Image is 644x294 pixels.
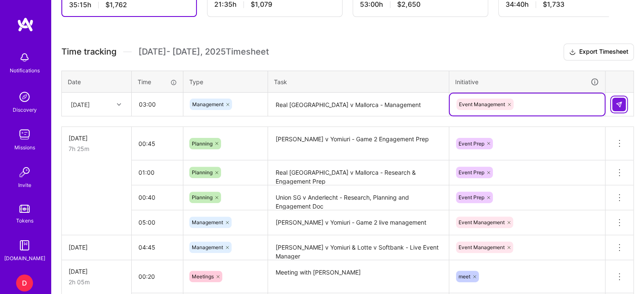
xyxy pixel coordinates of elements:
textarea: [PERSON_NAME] v Yomiuri - Game 2 live management [269,211,448,234]
span: Event Prep [459,140,484,147]
span: Meetings [192,273,214,280]
span: [DATE] - [DATE] , 2025 Timesheet [138,47,269,57]
th: Task [268,71,449,93]
span: Event Prep [459,194,484,201]
div: Initiative [455,77,599,87]
textarea: Real [GEOGRAPHIC_DATA] v Mallorca - Research & Engagement Prep [269,161,448,184]
input: HH:MM [132,161,183,184]
textarea: Meeting with [PERSON_NAME] [269,261,448,293]
div: Invite [18,181,31,190]
div: Discovery [13,105,37,114]
span: Time tracking [61,47,116,57]
span: meet [459,273,470,280]
input: HH:MM [132,132,183,155]
div: [DATE] [69,134,124,143]
div: Time [138,77,177,86]
th: Type [183,71,268,93]
a: D [14,275,35,291]
input: HH:MM [132,186,183,209]
span: $1,762 [105,0,127,9]
input: HH:MM [132,265,183,288]
span: Management [192,244,223,250]
input: HH:MM [132,236,183,258]
img: Invite [16,164,33,181]
img: Submit [616,101,622,108]
div: 35:15 h [69,0,189,9]
img: guide book [16,237,33,254]
div: Tokens [16,216,33,225]
div: [DOMAIN_NAME] [4,254,45,263]
img: logo [17,17,34,32]
span: Event Prep [459,169,484,176]
div: 7h 25m [69,144,124,153]
button: Export Timesheet [564,44,634,60]
input: HH:MM [132,93,182,115]
div: [DATE] [69,243,124,252]
span: Planning [192,194,213,201]
th: Date [62,71,132,93]
i: icon Chevron [117,102,121,107]
span: Event Management [459,101,505,107]
div: Missions [14,143,35,152]
img: bell [16,49,33,66]
img: teamwork [16,126,33,143]
div: D [16,275,33,291]
img: tokens [19,205,30,213]
textarea: [PERSON_NAME] v Yomiuri & Lotte v Softbank - Live Event Manager [269,236,448,259]
span: Planning [192,140,213,147]
div: null [612,98,627,111]
textarea: [PERSON_NAME] v Yomiuri - Game 2 Engagement Prep [269,128,448,159]
input: HH:MM [132,211,183,234]
div: Notifications [10,66,40,75]
img: discovery [16,88,33,105]
span: Event Management [459,244,505,250]
span: Planning [192,169,213,176]
div: [DATE] [69,267,124,276]
span: Management [192,219,223,225]
span: Management [192,101,224,107]
div: 2h 05m [69,278,124,286]
i: icon Download [569,48,576,57]
textarea: Real [GEOGRAPHIC_DATA] v Mallorca - Management [269,93,448,116]
span: Event Management [459,219,505,225]
div: [DATE] [71,100,90,109]
textarea: Union SG v Anderlecht - Research, Planning and Engagement Doc [269,186,448,209]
